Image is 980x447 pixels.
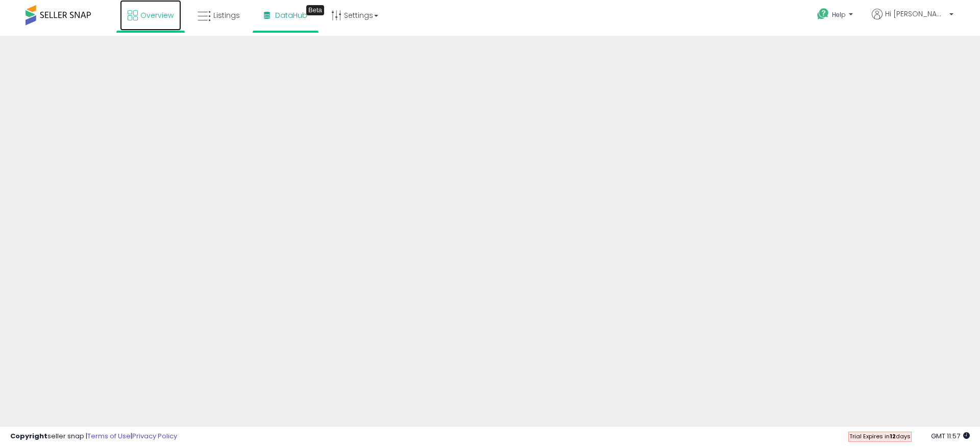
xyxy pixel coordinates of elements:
strong: Copyright [10,431,47,441]
span: DataHub [275,10,307,20]
b: 12 [890,432,896,440]
a: Privacy Policy [132,431,177,441]
span: Listings [213,10,240,20]
i: Get Help [817,8,829,20]
span: Trial Expires in days [849,432,911,440]
div: Tooltip anchor [306,5,324,15]
span: Help [832,10,846,19]
span: Overview [140,10,174,20]
span: Hi [PERSON_NAME] [885,9,946,19]
span: 2025-10-8 11:57 GMT [931,431,970,441]
div: seller snap | | [10,432,177,441]
a: Hi [PERSON_NAME] [872,9,953,32]
a: Terms of Use [87,431,131,441]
